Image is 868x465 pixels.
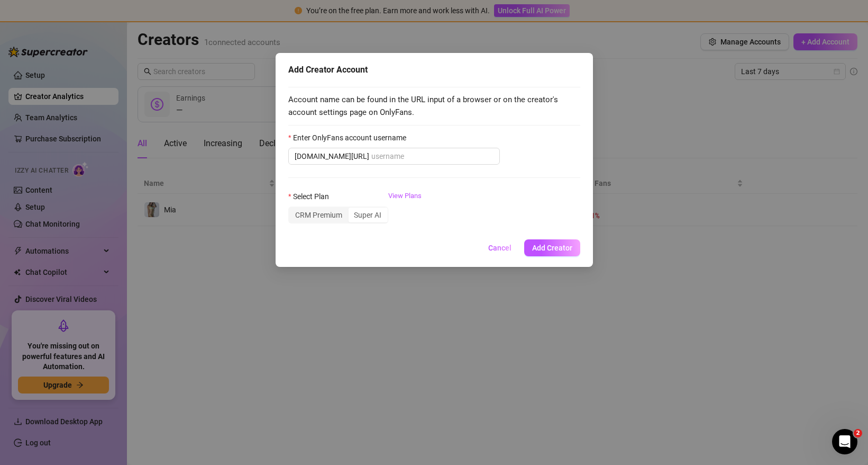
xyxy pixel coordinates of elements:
[388,191,422,233] a: View Plans
[295,150,369,162] span: [DOMAIN_NAME][URL]
[289,208,348,222] div: CRM Premium
[371,150,494,162] input: Enter OnlyFans account username
[288,64,580,76] div: Add Creator Account
[288,207,388,223] div: segmented control
[832,429,857,454] iframe: Intercom live chat
[480,239,520,256] button: Cancel
[488,244,511,252] span: Cancel
[532,244,572,252] span: Add Creator
[288,94,580,119] span: Account name can be found in the URL input of a browser or on the creator's account settings page...
[288,132,413,144] label: Enter OnlyFans account username
[524,239,580,256] button: Add Creator
[288,191,336,202] label: Select Plan
[348,208,387,222] div: Super AI
[854,429,862,437] span: 2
